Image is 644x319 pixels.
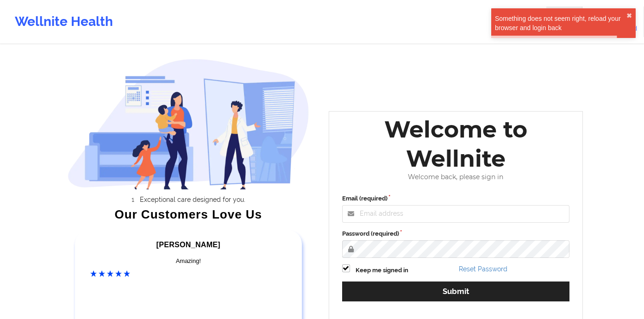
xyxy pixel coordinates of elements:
div: Something does not seem right, reload your browser and login back [495,14,626,32]
div: Welcome to Wellnite [336,115,576,173]
span: [PERSON_NAME] [156,241,220,249]
div: Amazing! [90,256,287,266]
div: Welcome back, please sign in [336,173,576,181]
a: Reset Password [459,265,507,273]
button: Submit [342,281,570,301]
button: close [626,12,632,19]
img: wellnite-auth-hero_200.c722682e.png [68,58,309,189]
label: Email (required) [342,194,570,203]
input: Email address [342,205,570,223]
div: Our Customers Love Us [68,210,309,219]
label: Keep me signed in [356,266,408,275]
label: Password (required) [342,229,570,238]
li: Exceptional care designed for you. [76,196,309,203]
